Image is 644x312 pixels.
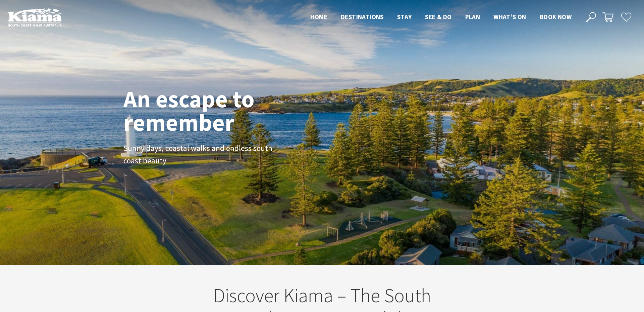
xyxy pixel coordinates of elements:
[465,13,480,21] span: Plan
[397,13,412,21] span: Stay
[123,87,308,134] h1: An escape to remember
[8,8,62,27] img: Kiama Logo
[310,13,327,21] span: Home
[425,13,451,21] span: See & Do
[304,12,578,23] nav: Main Menu
[341,13,384,21] span: Destinations
[123,143,274,167] p: Sunny days, coastal walks and endless south coast beauty
[540,13,572,21] span: Book now
[493,13,526,21] span: What’s On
